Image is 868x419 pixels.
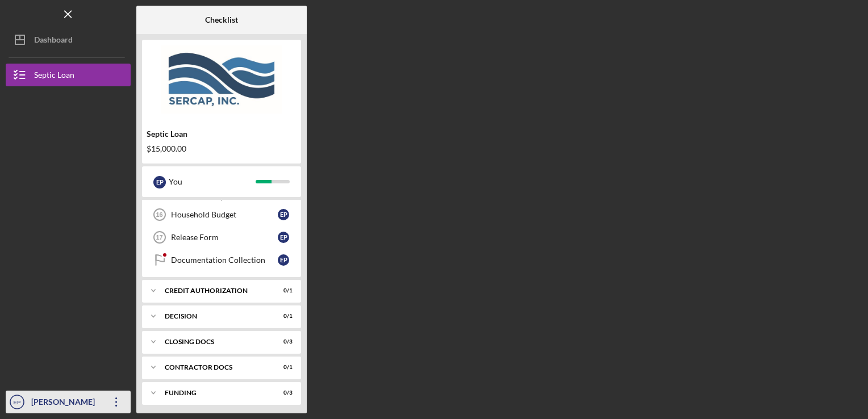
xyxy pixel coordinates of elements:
[6,391,131,413] button: EP[PERSON_NAME]
[165,364,264,371] div: Contractor Docs
[147,129,297,139] div: Septic Loan
[171,233,278,242] div: Release Form
[165,287,264,294] div: CREDIT AUTHORIZATION
[34,64,74,89] div: Septic Loan
[272,389,293,396] div: 0 / 3
[272,338,293,345] div: 0 / 3
[6,28,131,51] button: Dashboard
[165,389,264,396] div: Funding
[148,203,295,226] a: 16Household BudgetEP
[278,232,289,243] div: E P
[169,172,256,191] div: You
[156,211,162,218] tspan: 16
[165,313,264,320] div: Decision
[272,287,293,294] div: 0 / 1
[205,15,238,24] b: Checklist
[148,249,295,271] a: Documentation CollectionEP
[171,255,278,265] div: Documentation Collection
[272,313,293,320] div: 0 / 1
[165,338,264,345] div: CLOSING DOCS
[148,226,295,249] a: 17Release FormEP
[156,234,162,241] tspan: 17
[34,28,73,54] div: Dashboard
[14,399,21,405] text: EP
[278,254,289,266] div: E P
[142,45,301,114] img: Product logo
[278,209,289,220] div: E P
[6,64,131,86] button: Septic Loan
[147,144,297,153] div: $15,000.00
[171,210,278,219] div: Household Budget
[153,176,166,188] div: E P
[28,391,102,416] div: [PERSON_NAME]
[272,364,293,371] div: 0 / 1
